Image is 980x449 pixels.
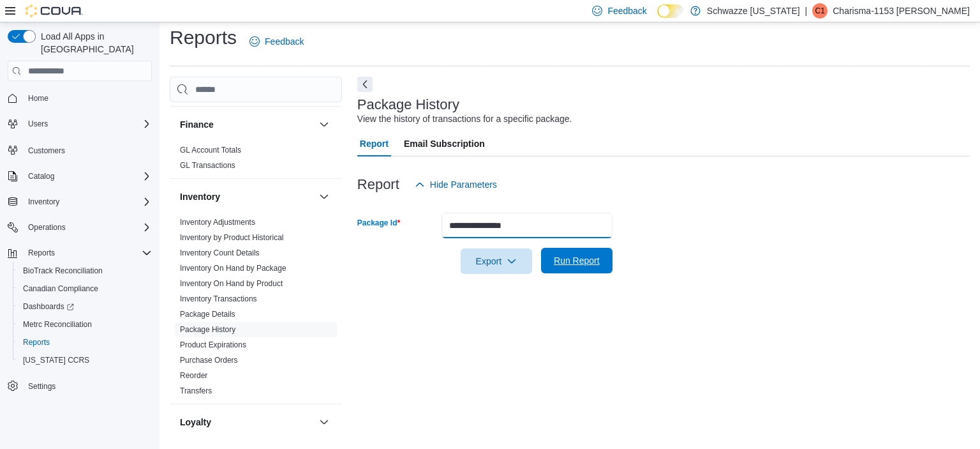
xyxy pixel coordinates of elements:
[13,333,157,351] button: Reports
[360,131,389,156] span: Report
[23,143,70,158] a: Customers
[180,118,214,131] h3: Finance
[180,248,260,258] span: Inventory Count Details
[18,335,152,350] span: Reports
[23,116,152,132] span: Users
[13,280,157,298] button: Canadian Compliance
[3,218,157,236] button: Operations
[23,245,152,261] span: Reports
[180,416,314,429] button: Loyalty
[805,3,808,19] p: |
[18,281,152,296] span: Canadian Compliance
[404,131,485,156] span: Email Subscription
[18,353,94,368] a: [US_STATE] CCRS
[180,264,286,273] a: Inventory On Hand by Package
[468,248,524,274] span: Export
[180,325,235,334] a: Package History
[180,217,255,227] span: Inventory Adjustments
[3,244,157,262] button: Reports
[316,415,332,430] button: Loyalty
[28,171,54,181] span: Catalog
[357,97,459,112] h3: Package History
[180,146,241,155] a: GL Account Totals
[180,263,286,273] span: Inventory On Hand by Package
[357,112,572,126] div: View the history of transactions for a specific package.
[18,353,152,368] span: Washington CCRS
[23,169,152,184] span: Catalog
[36,30,152,56] span: Load All Apps in [GEOGRAPHIC_DATA]
[180,371,207,380] a: Reorder
[180,294,257,304] span: Inventory Transactions
[8,84,152,429] nav: Complex example
[28,222,66,232] span: Operations
[410,172,502,197] button: Hide Parameters
[707,3,800,19] p: Schwazze [US_STATE]
[18,335,55,350] a: Reports
[265,35,304,48] span: Feedback
[18,299,79,314] a: Dashboards
[180,145,241,155] span: GL Account Totals
[23,194,64,209] button: Inventory
[23,355,89,365] span: [US_STATE] CCRS
[23,379,61,394] a: Settings
[18,317,97,332] a: Metrc Reconciliation
[26,4,83,17] img: Cova
[28,197,59,207] span: Inventory
[357,218,400,228] label: Package Id
[357,177,399,192] h3: Report
[13,316,157,333] button: Metrc Reconciliation
[180,416,211,429] h3: Loyalty
[180,310,235,319] a: Package Details
[316,117,332,132] button: Finance
[180,161,235,170] a: GL Transactions
[180,370,207,381] span: Reorder
[657,4,684,18] input: Dark Mode
[3,141,157,159] button: Customers
[180,355,238,365] span: Purchase Orders
[18,281,103,296] a: Canadian Compliance
[812,3,828,19] div: Charisma-1153 Cobos
[3,115,157,133] button: Users
[28,119,48,129] span: Users
[180,386,212,396] span: Transfers
[316,189,332,204] button: Inventory
[18,317,152,332] span: Metrc Reconciliation
[541,248,612,273] button: Run Report
[180,118,314,131] button: Finance
[23,194,152,209] span: Inventory
[28,381,56,392] span: Settings
[180,279,283,288] a: Inventory On Hand by Product
[461,248,532,274] button: Export
[13,298,157,316] a: Dashboards
[23,169,59,184] button: Catalog
[18,263,152,278] span: BioTrack Reconciliation
[18,263,108,278] a: BioTrack Reconciliation
[833,3,970,19] p: Charisma-1153 [PERSON_NAME]
[18,299,152,314] span: Dashboards
[180,232,284,243] span: Inventory by Product Historical
[180,190,314,203] button: Inventory
[180,340,246,349] a: Product Expirations
[23,301,74,312] span: Dashboards
[3,89,157,107] button: Home
[430,178,497,191] span: Hide Parameters
[23,116,53,132] button: Users
[23,284,98,294] span: Canadian Compliance
[657,18,658,19] span: Dark Mode
[23,220,152,235] span: Operations
[815,3,825,19] span: C1
[3,167,157,185] button: Catalog
[170,25,237,50] h1: Reports
[13,351,157,369] button: [US_STATE] CCRS
[170,142,342,178] div: Finance
[3,193,157,211] button: Inventory
[28,93,48,103] span: Home
[180,309,235,319] span: Package Details
[28,248,55,258] span: Reports
[3,377,157,395] button: Settings
[180,190,220,203] h3: Inventory
[180,340,246,350] span: Product Expirations
[180,324,235,335] span: Package History
[23,245,60,261] button: Reports
[244,29,309,54] a: Feedback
